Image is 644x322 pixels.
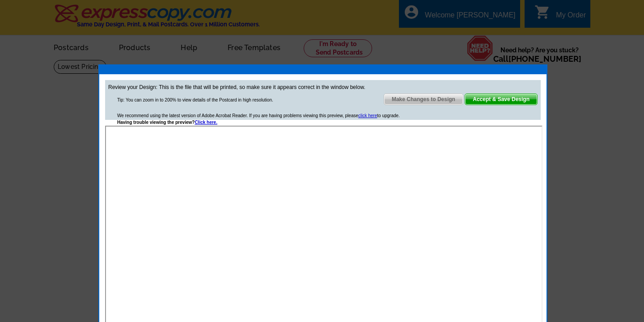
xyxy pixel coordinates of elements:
span: Make Changes to Design [384,94,463,105]
strong: Having trouble viewing the preview? [117,120,217,125]
div: Tip: You can zoom in to 200% to view details of the Postcard in high resolution. [117,97,273,103]
a: Click here. [195,120,217,125]
a: Accept & Save Design [465,93,538,105]
span: Accept & Save Design [465,94,537,105]
iframe: LiveChat chat widget [465,114,644,322]
div: We recommend using the latest version of Adobe Acrobat Reader. If you are having problems viewing... [117,112,400,126]
a: click here [358,113,377,118]
div: Review your Design: This is the file that will be printed, so make sure it appears correct in the... [105,80,541,120]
